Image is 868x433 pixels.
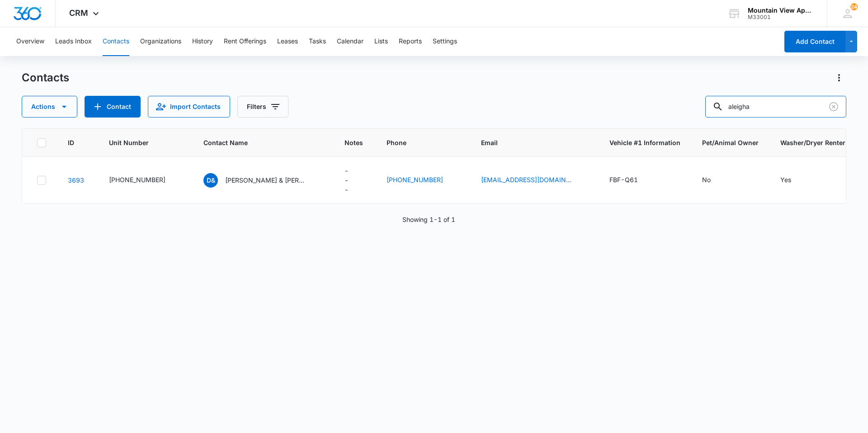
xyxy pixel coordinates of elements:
button: Rent Offerings [224,27,266,56]
button: Leases [277,27,298,56]
button: Leads Inbox [55,27,92,56]
input: Search Contacts [705,96,846,118]
div: Unit Number - 545-1867-306 - Select to Edit Field [109,175,182,186]
span: Email [481,138,575,147]
div: --- [344,166,349,194]
div: Email - Homespack@AOC.com - Select to Edit Field [481,175,588,186]
div: Contact Name - Donald & Joseph Bopp - Select to Edit Field [203,173,323,188]
h1: Contacts [22,71,69,85]
button: Clear [826,99,841,114]
span: Unit Number [109,138,182,147]
span: CRM [69,8,88,18]
div: Yes [780,175,791,184]
div: account id [748,14,814,20]
span: Phone [387,138,446,147]
button: Overview [16,27,44,56]
div: Washer/Dryer Renter - Yes - Select to Edit Field [780,175,807,186]
a: [PHONE_NUMBER] [387,175,443,184]
span: Vehicle #1 Information [609,138,680,147]
button: Organizations [140,27,181,56]
button: Import Contacts [148,96,230,118]
div: Pet/Animal Owner - No - Select to Edit Field [702,175,727,186]
span: D& [203,173,218,188]
button: Lists [374,27,388,56]
span: Contact Name [203,138,310,147]
div: FBF-Q61 [609,175,638,184]
span: ID [68,138,74,147]
p: Showing 1-1 of 1 [402,215,455,224]
div: No [702,175,711,184]
span: 24 [850,3,858,10]
button: Actions [832,71,846,85]
button: Contacts [103,27,129,56]
button: Filters [237,96,288,118]
a: Navigate to contact details page for Donald & Joseph Bopp [68,176,84,184]
span: Pet/Animal Owner [702,138,759,147]
div: notifications count [850,3,858,10]
button: Actions [22,96,77,118]
button: Tasks [309,27,326,56]
button: History [192,27,213,56]
span: Notes [344,138,365,147]
span: Washer/Dryer Renter [780,138,845,147]
div: Vehicle #1 Information - FBF-Q61 - Select to Edit Field [609,175,654,186]
div: Phone - (303) 984-9011 - Select to Edit Field [387,175,459,186]
button: Calendar [337,27,363,56]
button: Add Contact [784,31,845,52]
button: Settings [433,27,457,56]
div: account name [748,7,814,14]
a: [EMAIL_ADDRESS][DOMAIN_NAME] [481,175,571,184]
button: Reports [399,27,422,56]
div: [PHONE_NUMBER] [109,175,165,184]
p: [PERSON_NAME] & [PERSON_NAME] [225,175,307,185]
button: Add Contact [85,96,141,118]
div: Notes - - Select to Edit Field [344,166,365,194]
